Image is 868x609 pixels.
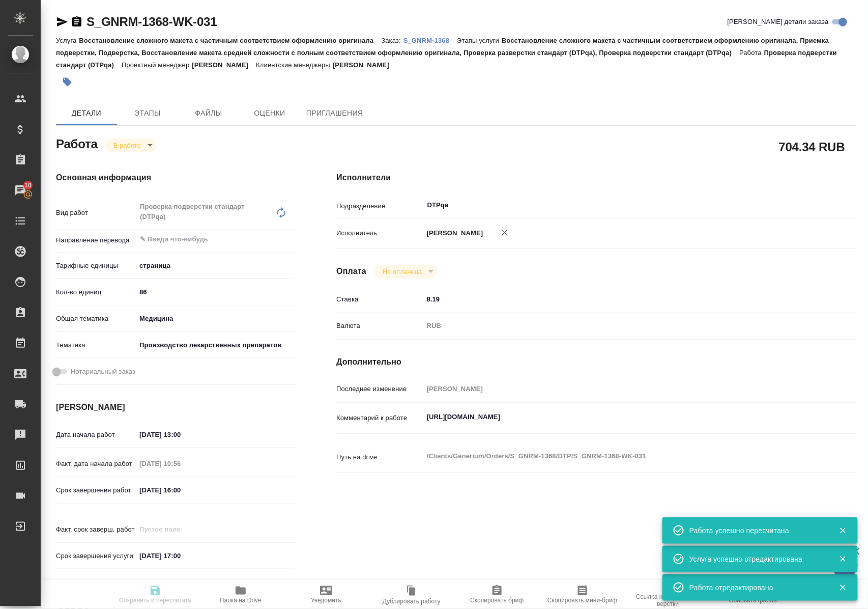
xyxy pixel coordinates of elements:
button: Дублировать работу [369,580,454,609]
span: Оценки [245,107,294,120]
p: Проектный менеджер [122,61,192,69]
button: Не оплачена [380,267,425,276]
p: Этапы услуги [457,37,502,44]
input: ✎ Введи что-нибудь [136,427,225,442]
p: Путь на drive [336,452,423,462]
input: ✎ Введи что-нибудь [136,483,225,497]
p: Заказ: [382,37,403,44]
p: Срок завершения услуги [56,551,136,561]
h2: 704.34 RUB [779,138,845,155]
p: Тематика [56,340,136,350]
h4: [PERSON_NAME] [56,401,296,413]
span: Скопировать бриф [470,597,524,604]
div: В работе [105,139,156,152]
input: ✎ Введи что-нибудь [136,285,296,299]
p: [PERSON_NAME] [333,61,397,69]
p: Исполнитель [336,228,423,238]
span: Ссылка на инструкции верстки [631,593,705,607]
input: ✎ Введи что-нибудь [423,292,814,307]
span: 10 [18,180,38,190]
span: Сохранить и пересчитать [119,597,191,604]
button: Добавить тэг [56,71,78,93]
p: Подразделение [336,201,423,211]
button: Папка на Drive [198,580,283,609]
button: Удалить исполнителя [494,222,516,244]
button: Сохранить и пересчитать [112,580,198,609]
h4: Основная информация [56,172,296,184]
input: ✎ Введи что-нибудь [136,548,225,563]
p: Дата начала работ [56,430,136,440]
input: ✎ Введи что-нибудь [139,233,258,245]
h2: Работа [56,134,98,152]
p: Вид работ [56,208,136,218]
p: Тарифные единицы [56,261,136,271]
p: [PERSON_NAME] [192,61,256,69]
h4: Исполнители [336,172,857,184]
button: Закрыть [832,583,853,592]
textarea: [URL][DOMAIN_NAME] [423,408,814,426]
span: Уведомить [311,597,341,604]
span: Этапы [123,107,172,120]
h4: Оплата [336,265,366,278]
button: Скопировать ссылку для ЯМессенджера [56,16,68,28]
button: Закрыть [832,555,853,564]
span: Файлы [184,107,233,120]
div: RUB [423,317,814,335]
button: В работе [110,141,144,150]
p: Восстановление сложного макета с частичным соответствием оформлению оригинала [79,37,381,44]
p: Общая тематика [56,314,136,324]
p: Клиентские менеджеры [256,61,333,69]
span: Приглашения [306,107,363,120]
a: 10 [3,178,38,203]
p: Комментарий к работе [336,413,423,423]
div: Работа отредактирована [689,583,824,593]
button: Уведомить [283,580,369,609]
span: Дублировать работу [383,598,441,605]
p: Валюта [336,321,423,331]
div: страница [136,257,296,274]
div: Производство лекарственных препаратов [136,337,296,354]
span: Скопировать мини-бриф [547,597,617,604]
p: Срок завершения работ [56,485,136,495]
p: Работа [739,49,764,57]
div: Медицина [136,310,296,327]
button: Open [808,204,810,206]
p: [PERSON_NAME] [423,228,483,238]
p: Кол-во единиц [56,287,136,297]
p: Ставка [336,294,423,305]
span: Нотариальный заказ [71,367,135,377]
button: Закрыть [832,526,853,535]
span: Папка на Drive [220,597,262,604]
h4: Дополнительно [336,356,857,368]
button: Open [290,238,292,240]
a: S_GNRM-1368 [403,36,457,44]
p: Направление перевода [56,235,136,245]
p: Услуга [56,37,79,44]
div: Услуга успешно отредактирована [689,554,824,564]
p: Последнее изменение [336,384,423,394]
span: [PERSON_NAME] детали заказа [728,17,829,27]
span: Детали [62,107,111,120]
p: Факт. срок заверш. работ [56,524,136,535]
input: Пустое поле [136,456,225,471]
div: Работа успешно пересчитана [689,525,824,536]
p: Факт. дата начала работ [56,459,136,469]
input: Пустое поле [136,522,225,537]
button: Скопировать бриф [454,580,540,609]
a: S_GNRM-1368-WK-031 [86,15,217,29]
textarea: /Clients/Generium/Orders/S_GNRM-1368/DTP/S_GNRM-1368-WK-031 [423,448,814,465]
p: S_GNRM-1368 [403,37,457,44]
button: Скопировать ссылку [71,16,83,28]
button: Ссылка на инструкции верстки [625,580,711,609]
button: Скопировать мини-бриф [540,580,625,609]
input: Пустое поле [423,381,814,396]
div: В работе [374,265,437,279]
